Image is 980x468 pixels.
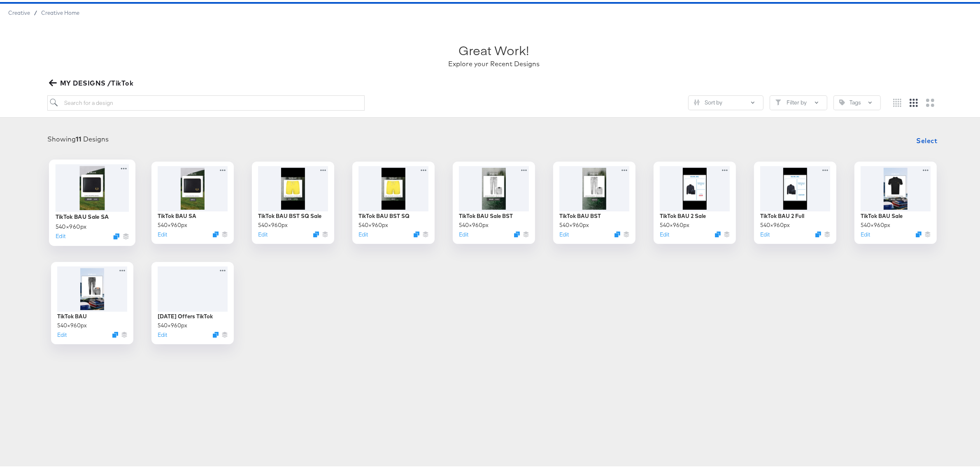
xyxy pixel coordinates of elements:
div: TikTok BAU 2 Full540×960pxEditDuplicate [754,160,836,242]
span: Creative [8,7,30,14]
div: 540 × 960 px [660,219,689,227]
div: TikTok BAU SA540×960pxEditDuplicate [151,160,234,242]
button: Edit [861,229,870,236]
div: TikTok BAU Sale BST [459,210,513,218]
div: Great Work! [459,39,529,57]
button: Edit [660,229,669,236]
svg: Tag [839,97,845,103]
span: / [30,7,41,14]
div: TikTok BAU Sale [861,210,903,218]
div: 540 × 960 px [760,219,790,227]
svg: Filter [775,97,781,103]
div: 540 × 960 px [158,320,187,327]
div: 540 × 960 px [459,219,489,227]
div: TikTok BAU BST SQ [358,210,410,218]
div: TikTok BAU Sale540×960pxEditDuplicate [854,160,937,242]
div: TikTok BAU Sale SA [56,211,109,218]
div: Explore your Recent Designs [448,57,540,67]
div: 540 × 960 px [861,219,890,227]
div: 540 × 960 px [158,219,187,227]
div: [DATE] Offers TikTok [158,310,213,318]
button: Edit [56,230,65,238]
div: TikTok BAU BST [559,210,601,218]
input: Search for a design [47,93,365,109]
svg: Duplicate [715,229,721,235]
svg: Duplicate [414,229,419,235]
button: Edit [57,329,67,337]
svg: Duplicate [213,330,219,336]
div: 540 × 960 px [358,219,388,227]
a: Creative Home [41,7,79,14]
div: TikTok BAU 2 Sale540×960pxEditDuplicate [654,160,736,242]
button: FilterFilter by [770,93,827,108]
svg: Duplicate [213,229,219,235]
svg: Large grid [926,97,934,105]
button: Edit [358,229,368,236]
div: TikTok BAU BST SQ Sale [258,210,321,218]
button: Edit [158,229,167,236]
div: TikTok BAU 2 Sale [660,210,706,218]
div: TikTok BAU BST SQ Sale540×960pxEditDuplicate [252,160,334,242]
span: MY DESIGNS /TikTok [51,75,133,87]
svg: Small grid [893,97,901,105]
button: TagTags [833,93,881,108]
svg: Duplicate [313,229,319,235]
button: Edit [158,329,167,337]
div: 540 × 960 px [57,320,87,327]
button: Select [913,130,941,147]
svg: Duplicate [815,229,821,235]
button: MY DESIGNS /TikTok [47,75,137,87]
svg: Medium grid [910,97,918,105]
div: TikTok BAU SA [158,210,196,218]
strong: 11 [76,133,81,141]
button: Edit [760,229,770,236]
div: TikTok BAU Sale SA540×960pxEditDuplicate [49,158,135,244]
span: Select [917,133,938,144]
div: TikTok BAU [57,310,87,318]
svg: Duplicate [916,229,922,235]
button: Edit [559,229,569,236]
div: 540 × 960 px [559,219,589,227]
div: TikTok BAU BST540×960pxEditDuplicate [553,160,635,242]
svg: Duplicate [112,330,118,336]
div: TikTok BAU Sale BST540×960pxEditDuplicate [453,160,535,242]
svg: Sliders [694,97,700,103]
svg: Duplicate [514,229,520,235]
button: SlidersSort by [688,93,764,108]
div: 540 × 960 px [258,219,288,227]
div: TikTok BAU 2 Full [760,210,804,218]
div: [DATE] Offers TikTok540×960pxEditDuplicate [151,260,234,342]
div: TikTok BAU540×960pxEditDuplicate [51,260,133,342]
div: TikTok BAU BST SQ540×960pxEditDuplicate [352,160,435,242]
button: Edit [459,229,468,236]
svg: Duplicate [113,231,119,237]
svg: Duplicate [615,229,620,235]
div: Showing Designs [47,132,109,142]
button: Edit [258,229,268,236]
div: 540 × 960 px [56,220,87,228]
